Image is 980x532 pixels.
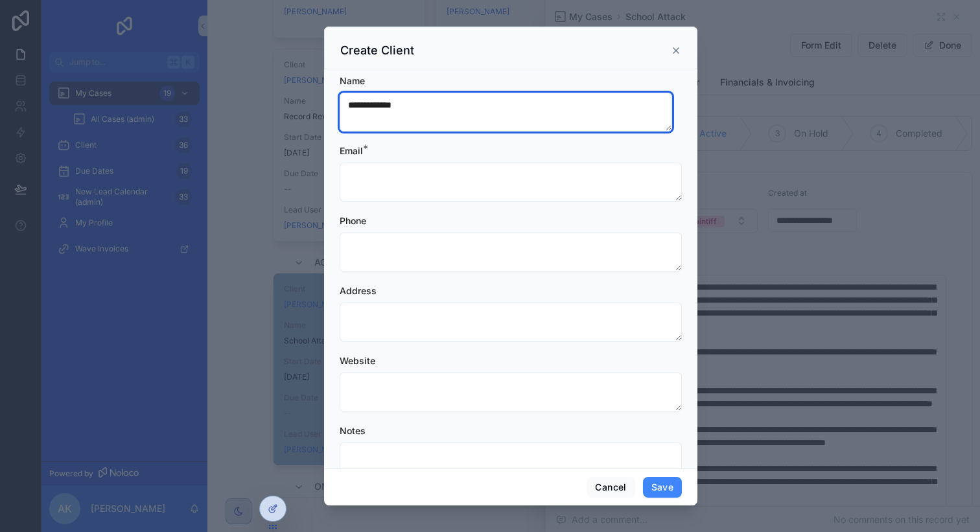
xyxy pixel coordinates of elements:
[643,477,682,498] button: Save
[340,43,414,58] h3: Create Client
[587,477,635,498] button: Cancel
[340,215,366,226] span: Phone
[340,425,366,436] span: Notes
[340,355,375,366] span: Website
[340,145,363,156] span: Email
[340,285,377,296] span: Address
[340,75,365,86] span: Name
